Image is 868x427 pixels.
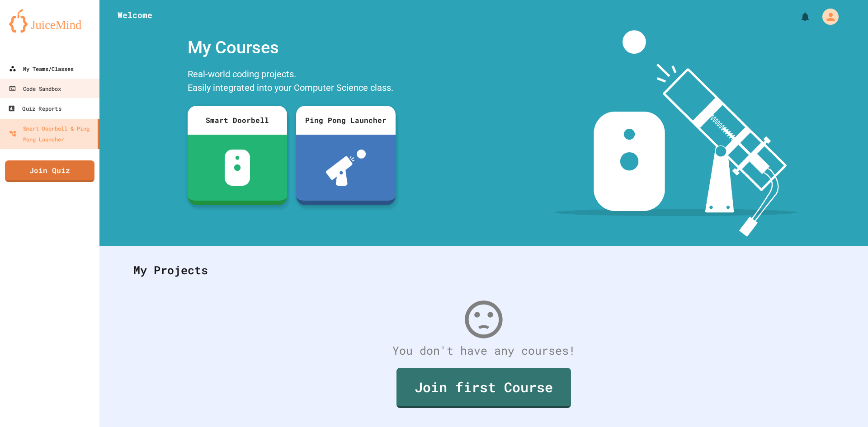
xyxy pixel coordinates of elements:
div: Code Sandbox [9,83,61,94]
div: My Projects [124,253,843,288]
img: sdb-white.svg [225,150,250,186]
div: Ping Pong Launcher [296,106,396,135]
div: You don't have any courses! [124,342,843,359]
img: logo-orange.svg [9,9,90,33]
div: Real-world coding projects. Easily integrated into your Computer Science class. [183,65,400,99]
div: My Notifications [783,9,813,24]
div: My Teams/Classes [9,63,74,74]
div: Quiz Reports [8,103,61,114]
div: Smart Doorbell [188,106,287,135]
a: Join first Course [396,368,571,408]
img: banner-image-my-projects.png [555,30,797,237]
div: My Courses [183,30,400,65]
div: Smart Doorbell & Ping Pong Launcher [9,123,94,145]
a: Join Quiz [5,160,94,182]
div: My Account [813,6,841,27]
img: ppl-with-ball.png [326,150,366,186]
